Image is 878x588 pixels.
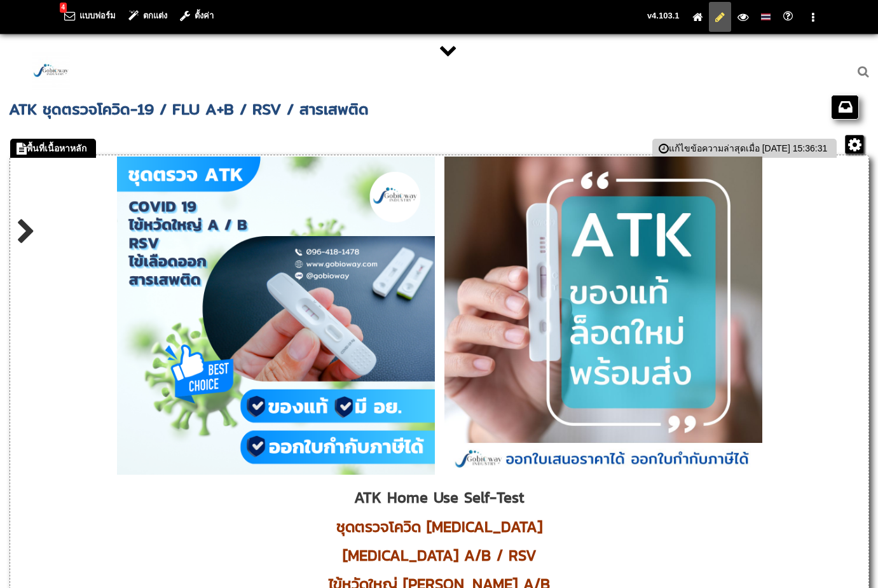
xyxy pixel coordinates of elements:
[832,95,858,119] div: คลังเนื้อหา (ไม่แสดงในเมนู)
[444,157,762,475] img: ชุดตรวจ ATK โควิด COVID-19 ไข้หวัดใหญ่ สายพันธ์ A/B FLU A+B RSV สารเสพติด ไข้เลือดออก ไวรัสทางเดิ...
[343,544,537,566] span: [MEDICAL_DATA] A/B / RSV
[117,157,435,475] img: ชุดตรวจ ATK โควิด COVID-19 ไข้หวัดใหญ่ สายพันธ์ A/B FLU A+B RSV สารเสพติด ไข้เลือดออก ไวรัสทางเดิ...
[439,41,457,59] div: ซ่อนพื้นที่ส่วนหัว
[17,219,36,248] div: แสดงรูปภาพ
[652,139,837,158] div: เปิดประวัติการแก้ไข
[354,486,525,508] span: ATK Home Use Self-Test
[180,11,214,20] a: ตั้งค่า
[731,2,755,32] li: มุมมองผู้ชม
[336,515,542,538] span: ชุดตรวจโควิด [MEDICAL_DATA]
[692,12,703,22] a: ไปยังหน้าแรก
[64,11,116,20] a: แบบฟอร์ม
[128,11,167,20] a: ตกแต่ง
[9,101,868,116] span: ATK ชุดตรวจโควิด-19 / FLU A+B / RSV / สารเสพติด
[10,139,96,158] div: ลากเพื่อย้ายตำแหน่ง
[60,3,67,13] div: 4
[32,52,70,90] img: large-1644130236041.jpg
[709,2,731,32] li: มุมมองแก้ไข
